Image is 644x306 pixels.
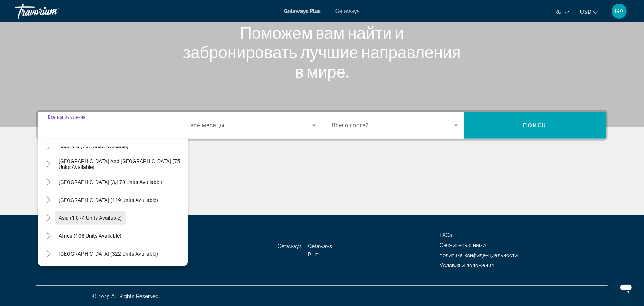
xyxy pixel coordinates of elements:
a: политика конфиденциальности [440,252,518,258]
span: © 2025 All Rights Reserved. [92,293,160,299]
span: Asia (1,874 units available) [59,215,122,221]
div: Search widget [38,112,606,139]
a: Getaways [278,243,302,249]
button: Change language [554,6,569,17]
span: все месяцы [190,122,225,129]
button: [GEOGRAPHIC_DATA] and [GEOGRAPHIC_DATA] (75 units available) [55,157,188,171]
button: Toggle Asia (1,874 units available) [42,212,55,225]
a: Getaways Plus [284,8,321,14]
span: [GEOGRAPHIC_DATA] (3,170 units available) [59,179,162,185]
span: USD [580,9,591,15]
button: Поиск [464,112,606,139]
button: Toggle South America (3,170 units available) [42,176,55,189]
a: FAQs [440,232,452,238]
button: User Menu [610,3,629,19]
span: Africa (108 units available) [59,233,121,239]
button: [GEOGRAPHIC_DATA] (119 units available) [55,193,162,207]
span: GA [615,7,624,15]
span: Всего гостей [332,122,369,129]
a: Getaways [336,8,360,14]
button: Asia (1,874 units available) [55,211,126,225]
button: [GEOGRAPHIC_DATA] (322 units available) [55,247,162,260]
button: Change currency [580,6,598,17]
button: Australia (207 units available) [55,140,132,153]
button: Toggle Middle East (322 units available) [42,247,55,260]
span: ru [554,9,562,15]
button: [GEOGRAPHIC_DATA] (3,170 units available) [55,175,166,189]
a: Условия и положения [440,262,494,268]
a: Свяжитесь с нами [440,242,486,248]
span: [GEOGRAPHIC_DATA] and [GEOGRAPHIC_DATA] (75 units available) [59,158,184,170]
a: Getaways Plus [308,243,332,257]
a: Travorium [15,1,90,21]
span: [GEOGRAPHIC_DATA] (119 units available) [59,197,158,203]
button: Africa (108 units available) [55,229,125,243]
span: [GEOGRAPHIC_DATA] (322 units available) [59,251,158,257]
iframe: Кнопка запуска окна обмена сообщениями [614,276,638,300]
span: Поиск [523,122,547,128]
button: Toggle Africa (108 units available) [42,229,55,243]
button: Toggle South Pacific and Oceania (75 units available) [42,158,55,171]
button: Toggle Australia (207 units available) [42,140,55,153]
h1: Поможем вам найти и забронировать лучшие направления в мире. [182,23,462,81]
button: Toggle Central America (119 units available) [42,194,55,207]
span: Все направления [48,115,86,120]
